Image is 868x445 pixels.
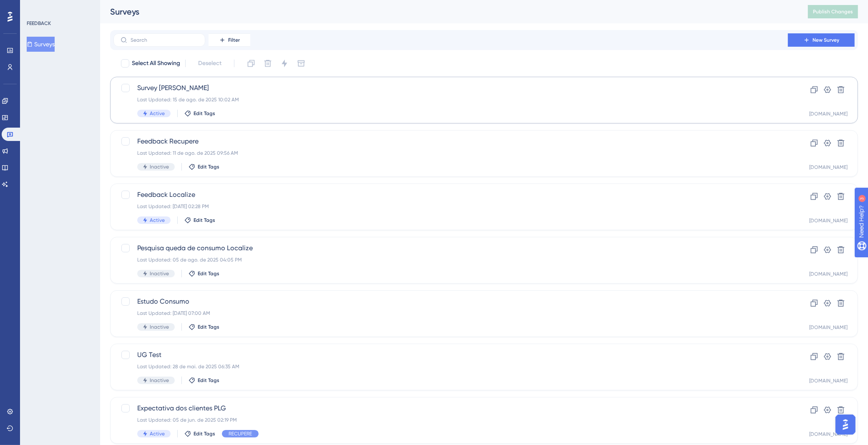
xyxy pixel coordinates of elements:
[137,96,764,103] div: Last Updated: 15 de ago. de 2025 10:02 AM
[20,2,52,12] span: Need Help?
[150,163,169,170] span: Inactive
[809,324,848,331] div: [DOMAIN_NAME]
[132,58,180,68] span: Select All Showing
[809,164,848,171] div: [DOMAIN_NAME]
[198,324,219,330] span: Edit Tags
[137,83,764,93] span: Survey [PERSON_NAME]
[189,163,219,170] button: Edit Tags
[184,110,215,117] button: Edit Tags
[137,243,764,253] span: Pesquisa queda de consumo Localize
[191,56,229,71] button: Deselect
[137,150,764,156] div: Last Updated: 11 de ago. de 2025 09:56 AM
[809,217,848,224] div: [DOMAIN_NAME]
[833,412,858,437] iframe: UserGuiding AI Assistant Launcher
[150,324,169,330] span: Inactive
[809,431,848,437] div: [DOMAIN_NAME]
[809,111,848,117] div: [DOMAIN_NAME]
[209,33,250,47] button: Filter
[189,377,219,384] button: Edit Tags
[137,310,764,317] div: Last Updated: [DATE] 07:00 AM
[184,217,215,224] button: Edit Tags
[809,271,848,277] div: [DOMAIN_NAME]
[808,5,858,18] button: Publish Changes
[137,417,764,423] div: Last Updated: 05 de jun. de 2025 02:19 PM
[189,324,219,330] button: Edit Tags
[137,203,764,210] div: Last Updated: [DATE] 02:28 PM
[131,37,198,43] input: Search
[194,217,215,224] span: Edit Tags
[150,270,169,277] span: Inactive
[184,430,215,437] button: Edit Tags
[194,430,215,437] span: Edit Tags
[198,58,221,68] span: Deselect
[809,377,848,384] div: [DOMAIN_NAME]
[198,377,219,384] span: Edit Tags
[229,430,252,437] span: RECUPERE
[137,136,764,146] span: Feedback Recupere
[137,190,764,200] span: Feedback Localize
[150,217,165,224] span: Active
[788,33,855,47] button: New Survey
[198,270,219,277] span: Edit Tags
[813,37,839,43] span: New Survey
[27,37,55,52] button: Surveys
[150,377,169,384] span: Inactive
[150,110,165,117] span: Active
[137,297,764,307] span: Estudo Consumo
[110,6,787,18] div: Surveys
[137,256,764,263] div: Last Updated: 05 de ago. de 2025 04:05 PM
[813,8,853,15] span: Publish Changes
[228,37,240,43] span: Filter
[194,110,215,117] span: Edit Tags
[137,363,764,370] div: Last Updated: 28 de mai. de 2025 06:35 AM
[150,430,165,437] span: Active
[58,4,60,11] div: 3
[189,270,219,277] button: Edit Tags
[137,403,764,413] span: Expectativa dos clientes PLG
[198,163,219,170] span: Edit Tags
[137,350,764,360] span: UG Test
[27,20,51,27] div: FEEDBACK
